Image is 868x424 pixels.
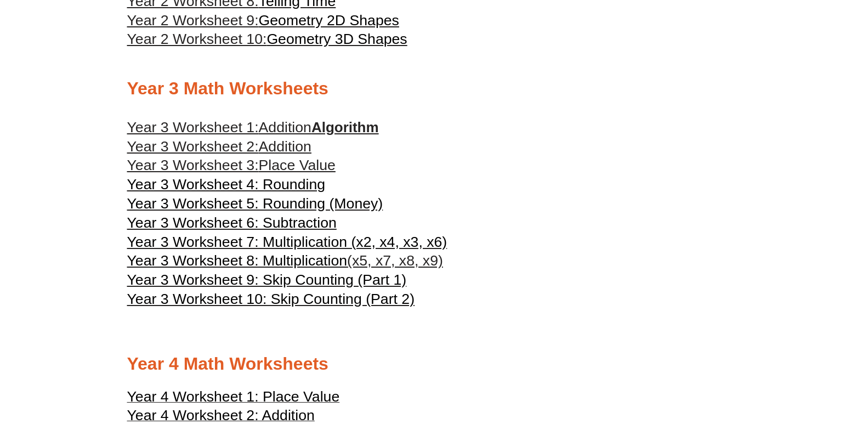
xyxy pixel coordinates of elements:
[127,77,741,100] h2: Year 3 Math Worksheets
[685,300,868,424] iframe: Chat Widget
[127,31,267,47] span: Year 2 Worksheet 10:
[127,290,415,309] a: Year 3 Worksheet 10: Skip Counting (Part 2)
[127,12,259,29] span: Year 2 Worksheet 9:
[127,137,311,156] a: Year 3 Worksheet 2:Addition
[259,12,399,29] span: Geometry 2D Shapes
[127,12,399,29] a: Year 2 Worksheet 9:Geometry 2D Shapes
[127,412,315,423] a: Year 4 Worksheet 2: Addition
[127,393,340,404] a: Year 4 Worksheet 1: Place Value
[127,157,259,173] span: Year 3 Worksheet 3:
[127,194,383,213] a: Year 3 Worksheet 5: Rounding (Money)
[127,31,407,47] a: Year 2 Worksheet 10:Geometry 3D Shapes
[127,251,443,270] a: Year 3 Worksheet 8: Multiplication(x5, x7, x8, x9)
[259,157,336,173] span: Place Value
[127,291,415,307] span: Year 3 Worksheet 10: Skip Counting (Part 2)
[259,138,311,155] span: Addition
[127,233,447,252] a: Year 3 Worksheet 7: Multiplication (x2, x4, x3, x6)
[127,353,741,376] h2: Year 4 Math Worksheets
[259,119,311,135] span: Addition
[127,176,326,193] span: Year 3 Worksheet 4: Rounding
[127,213,337,233] a: Year 3 Worksheet 6: Subtraction
[127,119,259,135] span: Year 3 Worksheet 1:
[127,234,447,250] span: Year 3 Worksheet 7: Multiplication (x2, x4, x3, x6)
[347,252,443,269] span: (x5, x7, x8, x9)
[127,407,315,423] span: Year 4 Worksheet 2: Addition
[127,270,407,290] a: Year 3 Worksheet 9: Skip Counting (Part 1)
[127,156,336,175] a: Year 3 Worksheet 3:Place Value
[127,138,259,155] span: Year 3 Worksheet 2:
[127,272,407,288] span: Year 3 Worksheet 9: Skip Counting (Part 1)
[127,252,348,269] span: Year 3 Worksheet 8: Multiplication
[127,388,340,405] span: Year 4 Worksheet 1: Place Value
[266,31,407,47] span: Geometry 3D Shapes
[127,175,326,194] a: Year 3 Worksheet 4: Rounding
[127,119,379,135] a: Year 3 Worksheet 1:AdditionAlgorithm
[127,195,383,212] span: Year 3 Worksheet 5: Rounding (Money)
[127,214,337,231] span: Year 3 Worksheet 6: Subtraction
